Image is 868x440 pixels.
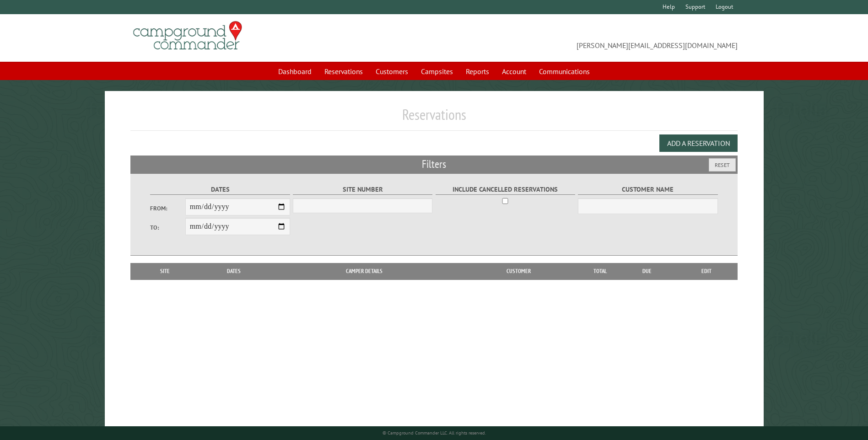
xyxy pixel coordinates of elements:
[370,63,414,80] a: Customers
[150,204,185,213] label: From:
[130,18,245,54] img: Campground Commander
[578,184,717,195] label: Customer Name
[676,263,738,279] th: Edit
[130,106,737,131] h1: Reservations
[319,63,368,80] a: Reservations
[434,25,738,51] span: [PERSON_NAME][EMAIL_ADDRESS][DOMAIN_NAME]
[582,263,618,279] th: Total
[659,134,738,152] button: Add a Reservation
[150,184,290,195] label: Dates
[273,263,455,279] th: Camper Details
[534,63,595,80] a: Communications
[130,156,737,173] h2: Filters
[135,263,194,279] th: Site
[709,158,736,172] button: Reset
[455,263,582,279] th: Customer
[415,63,458,80] a: Campsites
[383,430,486,436] small: © Campground Commander LLC. All rights reserved.
[496,63,532,80] a: Account
[293,184,432,195] label: Site Number
[460,63,495,80] a: Reports
[618,263,676,279] th: Due
[436,184,575,195] label: Include Cancelled Reservations
[273,63,317,80] a: Dashboard
[150,223,185,232] label: To:
[195,263,273,279] th: Dates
